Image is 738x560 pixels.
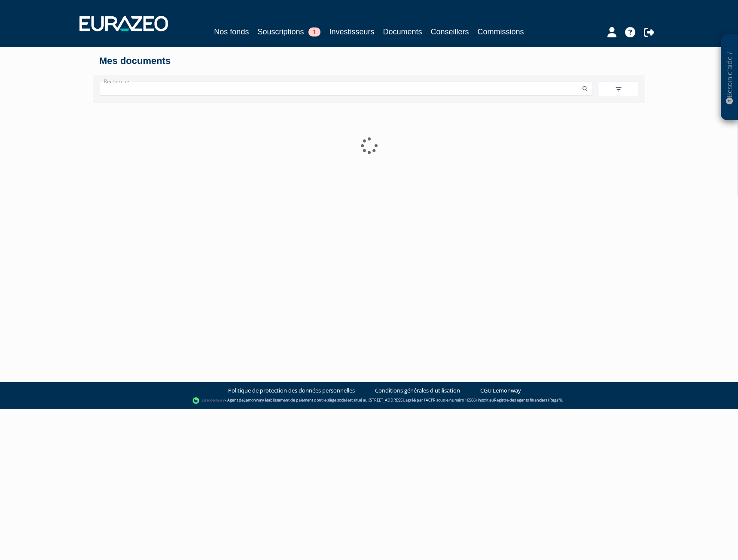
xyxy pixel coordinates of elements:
[375,387,460,395] a: Conditions générales d'utilisation
[308,27,320,37] span: 1
[431,26,469,38] a: Conseillers
[100,82,578,96] input: Recherche
[228,387,355,395] a: Politique de protection des données personnelles
[494,398,562,403] a: Registre des agents financiers (Regafi)
[192,396,226,405] img: logo-lemonway.png
[214,26,249,38] a: Nos fonds
[79,16,168,31] img: 1732889491-logotype_eurazeo_blanc_rvb.png
[480,387,521,395] a: CGU Lemonway
[725,39,735,116] p: Besoin d'aide ?
[329,26,374,38] a: Investisseurs
[257,26,320,38] a: Souscriptions1
[9,396,729,405] div: - Agent de (établissement de paiement dont le siège social est situé au [STREET_ADDRESS], agréé p...
[383,26,422,39] a: Documents
[244,398,263,403] a: Lemonway
[478,26,524,38] a: Commissions
[99,56,639,66] h4: Mes documents
[615,85,622,93] img: filter.svg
